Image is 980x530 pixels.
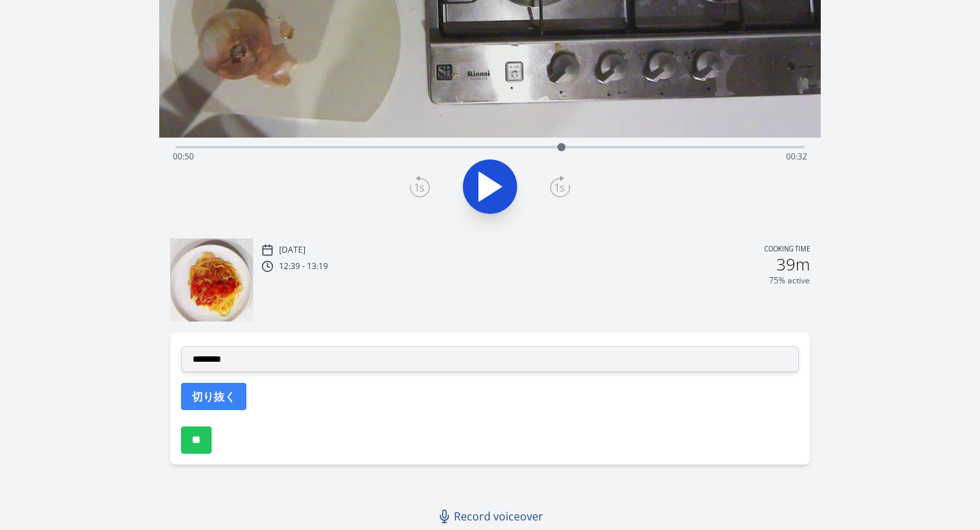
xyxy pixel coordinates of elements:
span: 00:50 [173,151,194,162]
p: 75% active [769,275,810,286]
h2: 39m [777,256,810,272]
button: 切り抜く [181,383,246,410]
p: 12:39 - 13:19 [279,261,328,272]
img: 250819034040_thumb.jpeg [170,238,253,322]
p: [DATE] [279,245,306,255]
p: Cooking time [764,244,810,256]
span: 00:32 [786,151,807,162]
a: Record voiceover [432,503,551,530]
span: Record voiceover [454,508,543,525]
